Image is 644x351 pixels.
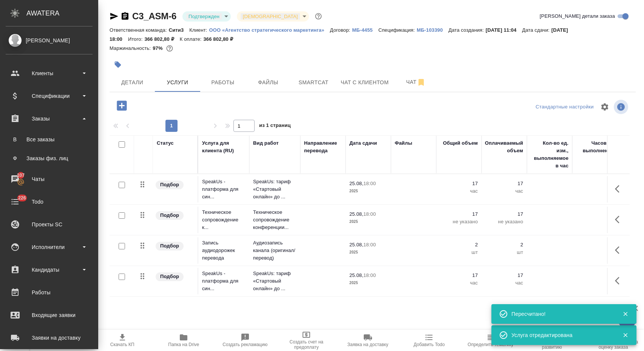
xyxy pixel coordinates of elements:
[6,196,93,207] div: Todo
[259,121,291,132] span: из 1 страниц
[157,139,174,147] div: Статус
[6,241,93,253] div: Исполнители
[440,241,478,249] p: 2
[241,13,300,20] button: [DEMOGRAPHIC_DATA]
[295,78,332,87] span: Smartcat
[26,6,98,21] div: AWATERA
[417,27,448,33] p: МБ-103390
[6,113,93,124] div: Заказы
[485,272,523,279] p: 17
[485,180,523,187] p: 17
[2,328,96,347] a: Заявки на доставку
[6,36,93,45] div: [PERSON_NAME]
[110,45,153,51] p: Маржинальность:
[417,78,426,87] svg: Отписаться
[202,209,246,231] p: Техническое сопровождение к...
[2,306,96,325] a: Входящие заявки
[485,241,523,249] p: 2
[132,11,176,21] a: C3_ASM-6
[349,272,363,278] p: 25.08,
[6,309,93,321] div: Входящие заявки
[202,270,246,292] p: SpeakUs - платформа для син...
[349,249,387,256] p: 2025
[2,215,96,234] a: Проекты SC
[614,100,630,114] span: Посмотреть информацию
[486,27,522,33] p: [DATE] 11:04
[6,332,93,343] div: Заявки на доставку
[540,12,615,20] span: [PERSON_NAME] детали заказа
[314,11,323,21] button: Доп статусы указывают на важность/срочность заказа
[468,342,513,347] span: Определить тематику
[440,187,478,195] p: час
[610,210,629,229] button: Показать кнопки
[202,239,246,262] p: Запись аудиодорожек перевода
[6,151,93,166] a: ФЗаказы физ. лиц
[114,78,150,87] span: Детали
[250,78,286,87] span: Файлы
[237,11,309,22] div: Подтвержден
[304,139,342,155] div: Направление перевода
[2,192,96,211] a: 226Todo
[460,330,522,351] button: Определить тематику
[182,11,231,22] div: Подтвержден
[160,273,179,280] p: Подбор
[337,330,399,351] button: Заявка на доставку
[6,90,93,102] div: Спецификации
[448,27,485,33] p: Дата создания:
[511,331,611,339] div: Услуга отредактирована
[280,339,333,350] span: Создать счет на предоплату
[485,187,523,195] p: час
[618,311,633,317] button: Закрыть
[596,98,614,116] span: Настроить таблицу
[440,210,478,218] p: 17
[12,172,29,179] span: 107
[110,56,126,73] button: Добавить тэг
[610,272,629,290] button: Показать кнопки
[180,36,204,42] p: К оплате:
[443,139,478,147] div: Общий объем
[534,101,596,113] div: split button
[511,310,611,318] div: Пересчитано!
[485,249,523,256] p: шт
[398,330,460,351] button: Добавить Todo
[610,241,629,259] button: Показать кнопки
[440,279,478,287] p: час
[120,12,130,21] button: Скопировать ссылку
[160,212,179,219] p: Подбор
[186,13,222,20] button: Подтвержден
[440,249,478,256] p: шт
[144,36,179,42] p: 366 802,80 ₽
[6,68,93,79] div: Клиенты
[352,27,378,33] p: МБ-4455
[110,27,169,33] p: Ответственная команда:
[349,279,387,287] p: 2025
[253,270,297,292] p: SpeakUs: тариф «Стартовый онлайн» до ...
[6,219,93,230] div: Проекты SC
[153,45,164,51] p: 97%
[363,181,376,186] p: 18:00
[417,26,448,33] a: МБ-103390
[572,268,618,294] td: 0
[253,209,297,231] p: Техническое сопровождение конференции...
[14,194,31,202] span: 226
[6,264,93,275] div: Кандидаты
[9,136,89,143] div: Все заказы
[341,78,389,87] span: Чат с клиентом
[160,242,179,250] p: Подбор
[576,139,614,155] div: Часов на выполнение
[276,330,337,351] button: Создать счет на предоплату
[414,342,445,347] span: Добавить Todo
[330,27,352,33] p: Договор:
[165,43,175,53] button: 8000.00 RUB;
[610,180,629,198] button: Показать кнопки
[6,287,93,298] div: Работы
[6,173,93,185] div: Чаты
[531,139,568,170] div: Кол-во ед. изм., выполняемое в час
[395,139,412,147] div: Файлы
[168,342,199,347] span: Папка на Drive
[522,27,551,33] p: Дата сдачи:
[209,26,330,33] a: ООО «Агентство стратегического маркетинга»
[572,207,618,233] td: 0
[349,139,377,147] div: Дата сдачи
[363,242,376,247] p: 18:00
